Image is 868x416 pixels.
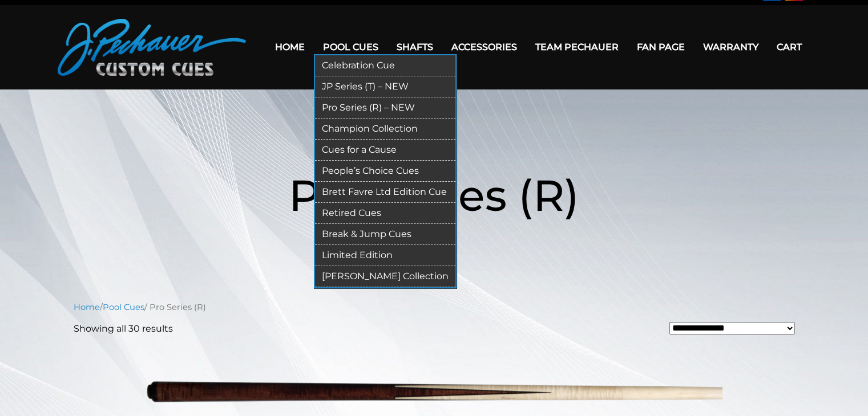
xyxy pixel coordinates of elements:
[74,322,173,336] p: Showing all 30 results
[74,301,795,313] nav: Breadcrumb
[315,182,455,203] a: Brett Favre Ltd Edition Cue
[315,161,455,182] a: People’s Choice Cues
[442,32,526,62] a: Accessories
[315,224,455,245] a: Break & Jump Cues
[315,55,455,76] a: Celebration Cue
[387,32,442,62] a: Shafts
[315,97,455,119] a: Pro Series (R) – NEW
[768,32,811,62] a: Cart
[314,32,387,62] a: Pool Cues
[58,19,246,76] img: Pechauer Custom Cues
[103,302,144,312] a: Pool Cues
[669,322,795,335] select: Shop order
[694,32,768,62] a: Warranty
[526,32,628,62] a: Team Pechauer
[315,119,455,140] a: Champion Collection
[628,32,694,62] a: Fan Page
[315,266,455,287] a: [PERSON_NAME] Collection
[315,203,455,224] a: Retired Cues
[266,32,314,62] a: Home
[315,76,455,97] a: JP Series (T) – NEW
[289,169,579,222] span: Pro Series (R)
[315,245,455,266] a: Limited Edition
[315,140,455,161] a: Cues for a Cause
[74,302,100,312] a: Home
